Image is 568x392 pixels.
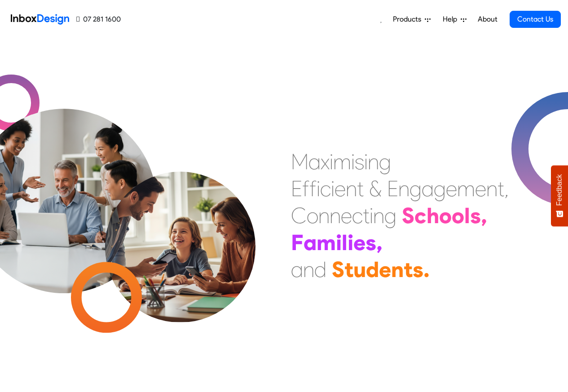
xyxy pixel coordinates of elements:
div: s [413,256,423,283]
div: f [309,175,317,202]
a: Products [389,10,434,28]
div: M [291,148,308,175]
div: , [376,229,383,256]
div: t [363,202,370,229]
div: n [303,256,314,283]
div: t [357,175,364,202]
div: n [368,148,379,175]
div: n [398,175,409,202]
div: i [348,229,353,256]
div: c [320,175,331,202]
div: n [346,175,357,202]
div: m [317,229,336,256]
div: n [318,202,330,229]
div: i [364,148,368,175]
div: g [384,202,396,229]
div: a [291,256,303,283]
div: n [330,202,341,229]
div: i [370,202,373,229]
a: 07 281 1600 [76,14,121,25]
button: Feedback - Show survey [551,165,568,226]
div: l [464,202,470,229]
div: h [427,202,439,229]
div: & [369,175,382,202]
div: a [304,229,317,256]
div: n [391,256,404,283]
div: g [409,175,422,202]
a: Help [439,10,470,28]
div: o [439,202,452,229]
div: t [344,256,353,283]
div: . [423,256,430,283]
div: i [351,148,355,175]
span: Feedback [555,174,564,206]
div: e [353,229,365,256]
div: e [379,256,391,283]
div: C [291,202,307,229]
div: , [504,175,509,202]
div: s [365,229,376,256]
div: c [352,202,363,229]
div: a [422,175,434,202]
div: i [331,175,335,202]
div: u [353,256,366,283]
div: d [366,256,379,283]
div: a [308,148,321,175]
div: l [342,229,348,256]
div: c [414,202,427,229]
div: e [475,175,486,202]
div: S [332,256,344,283]
div: n [373,202,384,229]
img: parents_with_child.png [86,134,274,322]
span: Products [393,14,425,25]
div: o [307,202,318,229]
div: i [336,229,342,256]
div: E [291,175,302,202]
span: Help [443,14,461,25]
div: E [387,175,398,202]
div: e [446,175,457,202]
div: f [302,175,309,202]
div: n [486,175,498,202]
div: e [341,202,352,229]
div: s [355,148,364,175]
div: g [379,148,391,175]
div: S [402,202,414,229]
div: o [452,202,464,229]
div: d [314,256,326,283]
div: t [404,256,413,283]
div: F [291,229,304,256]
div: m [457,175,475,202]
a: About [475,10,500,28]
div: , [481,202,487,229]
div: e [335,175,346,202]
div: i [317,175,320,202]
div: x [321,148,330,175]
div: s [470,202,481,229]
div: Maximising Efficient & Engagement, Connecting Schools, Families, and Students. [291,148,509,283]
div: g [434,175,446,202]
div: t [498,175,504,202]
div: i [330,148,333,175]
a: Contact Us [510,11,561,28]
div: m [333,148,351,175]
